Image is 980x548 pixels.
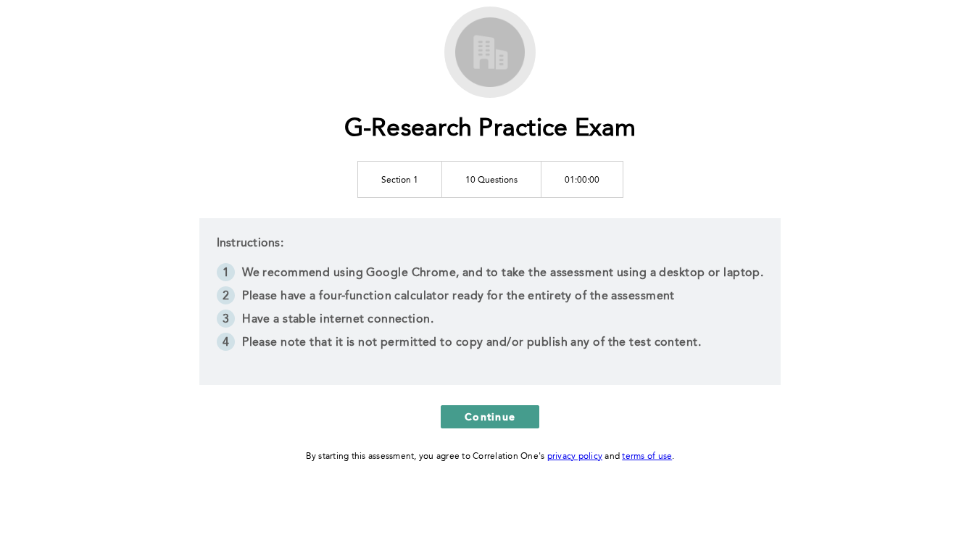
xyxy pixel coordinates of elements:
li: Please have a four-function calculator ready for the entirety of the assessment [217,286,764,310]
li: We recommend using Google Chrome, and to take the assessment using a desktop or laptop. [217,263,764,286]
li: Please note that it is not permitted to copy and/or publish any of the test content. [217,333,764,356]
div: Instructions: [199,218,781,385]
span: Continue [465,410,515,423]
td: Section 1 [357,161,441,197]
img: G-Research [450,12,530,92]
div: By starting this assessment, you agree to Correlation One's and . [306,449,675,465]
a: privacy policy [547,452,603,461]
h1: G-Research Practice Exam [344,115,636,144]
td: 01:00:00 [541,161,623,197]
td: 10 Questions [441,161,541,197]
li: Have a stable internet connection. [217,310,764,333]
a: terms of use [622,452,672,461]
button: Continue [441,405,539,428]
